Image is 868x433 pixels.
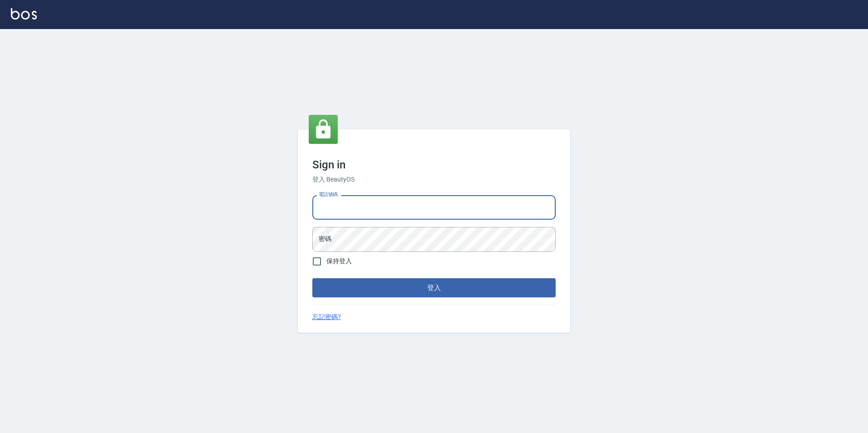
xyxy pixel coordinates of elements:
[326,256,352,266] span: 保持登入
[11,8,37,20] img: Logo
[312,158,556,171] h3: Sign in
[312,278,556,297] button: 登入
[312,175,556,184] h6: 登入 BeautyOS
[312,312,341,322] a: 忘記密碼?
[319,191,338,198] label: 電話號碼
